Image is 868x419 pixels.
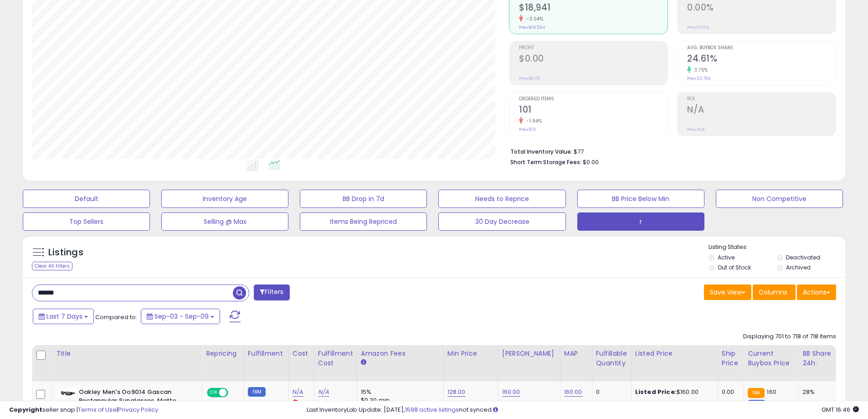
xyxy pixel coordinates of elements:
h2: $18,941 [519,2,668,15]
small: Prev: $0.00 [519,76,540,81]
h2: 24.61% [687,53,836,66]
div: Clear All Filters [32,262,72,270]
small: Prev: 0.00% [687,25,709,30]
small: Prev: 23.72% [687,76,710,81]
div: seller snap | | [9,406,158,414]
button: Default [23,190,150,208]
div: Last InventoryLab Update: [DATE], not synced. [307,406,859,414]
h2: 101 [519,104,668,117]
button: BB Drop in 7d [300,190,427,208]
button: 30 Day Decrease [438,212,565,231]
small: -3.04% [523,16,543,22]
div: Listed Price [635,349,714,358]
div: Fulfillment Cost [318,349,353,368]
small: Amazon Fees. [361,358,366,367]
button: Non Competitive [716,190,843,208]
small: FBM [248,387,266,397]
label: Out of Stock [718,264,751,271]
span: 2025-09-17 16:46 GMT [822,405,859,414]
a: N/A [293,388,303,397]
div: Cost [293,349,310,358]
b: Total Inventory Value: [510,148,572,155]
button: Top Sellers [23,212,150,231]
h2: N/A [687,104,836,117]
div: Title [56,349,198,358]
small: -1.94% [523,118,542,124]
div: $160.00 [635,388,711,396]
a: Terms of Use [78,405,117,414]
button: Sep-03 - Sep-09 [141,309,220,324]
button: Last 7 Days [33,309,94,324]
li: $77 [510,145,829,156]
span: Last 7 Days [46,312,82,321]
a: Privacy Policy [118,405,158,414]
div: 28% [802,388,832,396]
span: Avg. Buybox Share [687,46,836,51]
small: Prev: $19,534 [519,25,545,30]
div: Amazon Fees [361,349,440,358]
small: 3.75% [691,67,708,73]
h2: $0.00 [519,53,668,66]
a: 128.00 [447,388,466,397]
span: ROI [687,97,836,102]
h2: 0.00% [687,2,836,15]
div: 0.00 [722,388,737,396]
p: Listing States: [709,243,845,252]
div: Current Buybox Price [748,349,795,368]
button: r [577,212,704,231]
b: Listed Price: [635,388,677,396]
span: Ordered Items [519,97,668,102]
button: BB Price Below Min [577,190,704,208]
span: 160 [767,388,776,396]
div: Min Price [447,349,494,358]
a: 160.00 [564,388,582,397]
a: 160.00 [502,388,520,397]
button: Actions [797,285,836,300]
a: N/A [318,388,329,397]
span: Profit [519,46,668,51]
div: MAP [564,349,588,358]
div: 0 [596,388,624,396]
div: [PERSON_NAME] [502,349,556,358]
button: Selling @ Max [161,212,288,231]
button: Filters [254,285,289,300]
span: Columns [759,288,787,297]
div: Ship Price [722,349,740,368]
div: 15% [361,388,437,396]
div: Fulfillment [248,349,285,358]
h5: Listings [48,246,83,259]
button: Save View [704,285,751,300]
a: 1598 active listings [405,405,459,414]
span: Compared to: [95,313,137,321]
b: Short Term Storage Fees: [510,158,581,166]
small: Prev: N/A [687,127,705,132]
button: Inventory Age [161,190,288,208]
div: Repricing [206,349,240,358]
label: Deactivated [786,253,820,261]
small: FBA [748,388,765,398]
button: Needs to Reprice [438,190,565,208]
div: Displaying 701 to 718 of 718 items [743,332,836,341]
img: 21SpKAn8v0L._SL40_.jpg [58,388,77,397]
div: BB Share 24h. [802,349,836,368]
button: Items Being Repriced [300,212,427,231]
span: ON [208,389,219,397]
label: Archived [786,264,811,271]
button: Columns [753,285,796,300]
label: Active [718,253,734,261]
small: Prev: 103 [519,127,536,132]
div: Fulfillable Quantity [596,349,627,368]
span: $0.00 [583,158,599,166]
strong: Copyright [9,405,42,414]
span: Sep-03 - Sep-09 [154,312,209,321]
b: Oakley Men's Oo9014 Gascan Rectangular Sunglasses, Matte Black/Prizm Black, 60 mm [79,388,190,416]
